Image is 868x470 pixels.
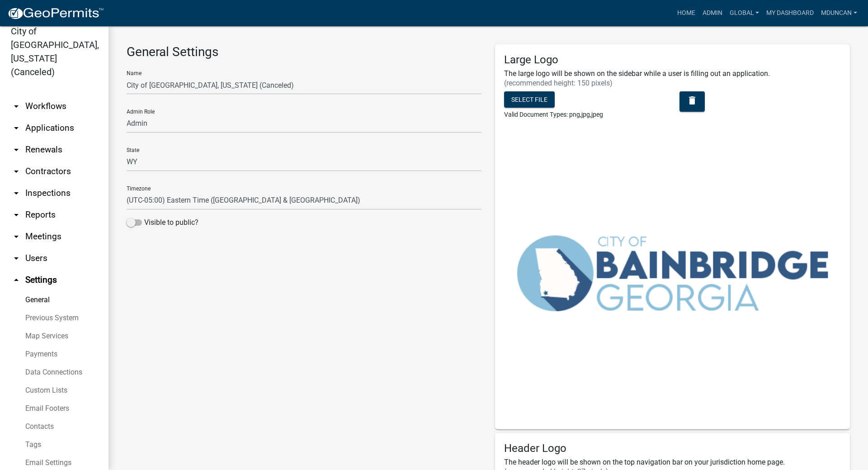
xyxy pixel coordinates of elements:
[504,91,555,108] button: Select file
[11,275,22,285] i: arrow_drop_up
[11,231,22,242] i: arrow_drop_down
[11,123,22,133] i: arrow_drop_down
[817,5,861,22] a: mduncan
[11,209,22,220] i: arrow_drop_down
[679,91,705,112] button: delete
[11,166,22,177] i: arrow_drop_down
[127,44,481,60] h3: General Settings
[127,217,198,228] label: Visible to public?
[504,442,841,455] h5: Header Logo
[674,5,699,22] a: Home
[726,5,763,22] a: Global
[687,95,698,105] i: delete
[504,127,841,420] img: jurisdiction logo
[699,5,726,22] a: Admin
[11,144,22,155] i: arrow_drop_down
[11,188,22,199] i: arrow_drop_down
[11,101,22,112] i: arrow_drop_down
[11,253,22,264] i: arrow_drop_down
[504,79,841,87] h6: (recommended height: 150 pixels)
[763,5,817,22] a: My Dashboard
[504,53,841,66] h5: Large Logo
[504,69,841,78] h6: The large logo will be shown on the sidebar while a user is filling out an application.
[504,458,841,466] h6: The header logo will be shown on the top navigation bar on your jurisdiction home page.
[504,111,603,118] span: Valid Document Types: png,jpg,jpeg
